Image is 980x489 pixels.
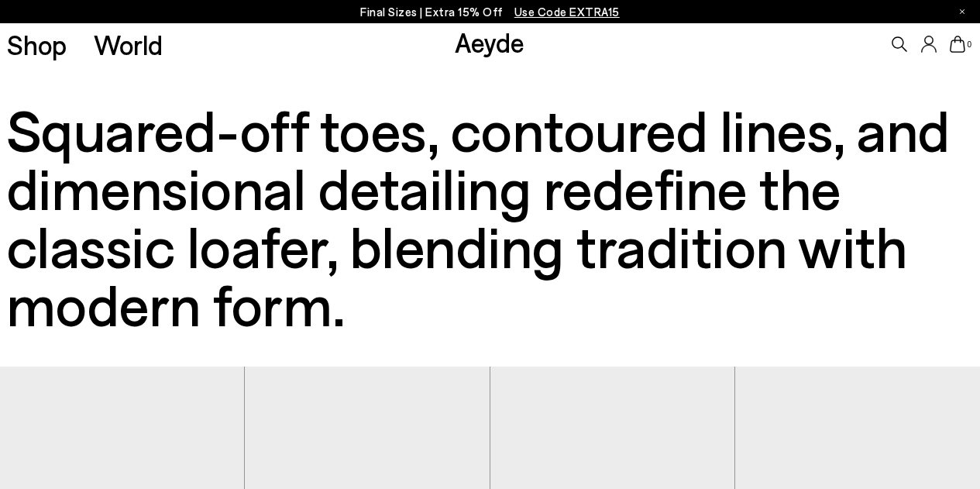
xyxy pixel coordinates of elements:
[965,40,973,49] span: 0
[94,31,163,58] a: World
[950,36,965,53] a: 0
[7,100,974,332] h3: Squared-off toes, contoured lines, and dimensional detailing redefine the classic loafer, blendin...
[360,2,620,22] p: Final Sizes | Extra 15% Off
[455,26,524,58] a: Aeyde
[7,31,67,58] a: Shop
[514,5,620,19] span: Navigate to /collections/ss25-final-sizes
